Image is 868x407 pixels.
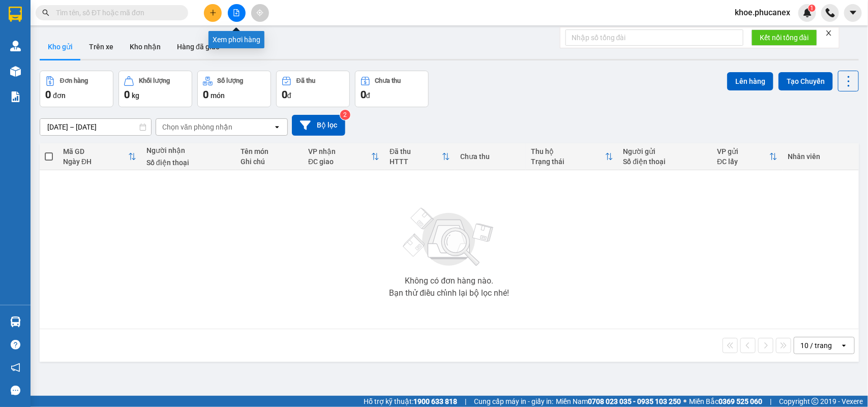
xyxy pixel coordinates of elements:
span: món [211,91,225,100]
span: search [42,9,49,16]
strong: 0708 023 035 - 0935 103 250 [588,397,681,405]
div: Nhân viên [788,152,854,161]
div: Số điện thoại [146,159,230,167]
th: Toggle SortBy [58,143,141,170]
th: Toggle SortBy [384,143,455,170]
th: Toggle SortBy [526,143,618,170]
button: aim [251,4,269,22]
div: Số lượng [218,77,244,84]
div: Người nhận [146,146,230,154]
button: Chưa thu0đ [355,71,429,107]
span: question-circle [11,340,20,350]
div: Người gửi [623,147,707,155]
span: 0 [282,88,287,101]
button: Bộ lọc [292,115,345,136]
button: caret-down [844,4,862,22]
button: file-add [228,4,246,22]
img: logo-vxr [9,7,22,22]
span: 0 [361,88,366,101]
img: warehouse-icon [10,66,21,77]
div: ĐC giao [308,158,371,166]
div: 10 / trang [800,340,832,351]
span: Miền Nam [556,396,681,407]
span: aim [256,9,263,16]
span: 0 [45,88,51,101]
button: Hàng đã giao [169,35,228,59]
div: Không có đơn hàng nào. [405,277,493,285]
img: warehouse-icon [10,317,21,327]
div: Chưa thu [375,77,401,84]
span: close [825,29,832,37]
span: 0 [203,88,208,101]
div: Xem phơi hàng [208,31,264,48]
th: Toggle SortBy [712,143,783,170]
svg: open [840,341,848,350]
button: Kết nối tổng đài [752,29,817,46]
span: 1 [810,5,814,12]
span: copyright [812,398,819,405]
span: file-add [233,9,240,16]
span: plus [209,9,217,16]
span: notification [11,363,20,372]
span: caret-down [849,8,858,17]
span: khoe.phucanex [727,6,798,19]
span: Cung cấp máy in - giấy in: [474,396,553,407]
button: plus [204,4,222,22]
span: kg [132,91,139,100]
button: Tạo Chuyến [779,72,833,90]
img: phone-icon [826,8,835,17]
span: đ [287,91,291,100]
button: Khối lượng0kg [118,71,192,107]
span: | [770,396,771,407]
span: đơn [53,91,66,100]
button: Kho gửi [40,35,81,59]
sup: 2 [340,110,350,120]
span: ⚪️ [683,399,686,403]
img: icon-new-feature [803,8,812,17]
div: Thu hộ [531,147,605,155]
span: message [11,386,20,395]
div: Chưa thu [460,152,521,161]
div: Khối lượng [139,77,170,84]
input: Select a date range. [40,119,151,135]
span: | [465,396,466,407]
th: Toggle SortBy [303,143,384,170]
button: Đơn hàng0đơn [40,71,113,107]
sup: 1 [809,5,816,12]
input: Tìm tên, số ĐT hoặc mã đơn [56,7,176,18]
button: Số lượng0món [197,71,271,107]
img: solution-icon [10,91,21,102]
div: Bạn thử điều chỉnh lại bộ lọc nhé! [389,289,509,297]
span: Miền Bắc [689,396,762,407]
div: ĐC lấy [717,158,769,166]
div: HTTT [390,158,442,166]
strong: 0369 525 060 [719,397,762,405]
button: Kho nhận [122,35,169,59]
button: Lên hàng [727,72,773,90]
img: warehouse-icon [10,41,21,51]
span: đ [366,91,370,100]
div: VP nhận [308,147,371,155]
div: Đã thu [390,147,442,155]
div: Trạng thái [531,158,605,166]
span: Hỗ trợ kỹ thuật: [364,396,457,407]
strong: 1900 633 818 [413,397,457,405]
button: Đã thu0đ [276,71,350,107]
div: Ngày ĐH [63,158,128,166]
div: Số điện thoại [623,158,707,166]
div: Đã thu [296,77,315,84]
div: Mã GD [63,147,128,155]
svg: open [273,123,281,131]
img: svg+xml;base64,PHN2ZyBjbGFzcz0ibGlzdC1wbHVnX19zdmciIHhtbG5zPSJodHRwOi8vd3d3LnczLm9yZy8yMDAwL3N2Zy... [398,202,500,273]
input: Nhập số tổng đài [565,29,743,46]
div: Đơn hàng [60,77,88,84]
button: Trên xe [81,35,122,59]
div: VP gửi [717,147,769,155]
div: Ghi chú [241,158,298,166]
span: Kết nối tổng đài [760,32,809,43]
div: Tên món [241,147,298,155]
div: Chọn văn phòng nhận [162,122,232,132]
span: 0 [124,88,130,101]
